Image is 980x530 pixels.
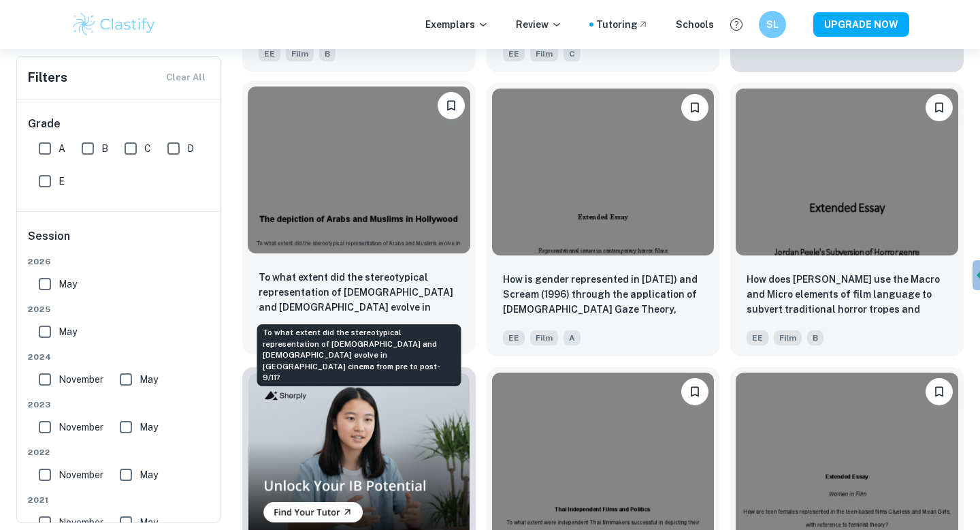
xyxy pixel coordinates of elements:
span: Film [530,330,558,345]
span: May [140,467,158,482]
img: Film EE example thumbnail: To what extent did the stereotypical rep [248,87,470,253]
p: How does Jordan Peele use the Macro and Micro elements of film language to subvert traditional ho... [747,272,947,318]
p: How is gender represented in Halloween (1978) and Scream (1996) through the application of Male G... [503,272,704,318]
span: May [140,515,158,530]
img: Clastify logo [71,11,157,38]
a: Schools [676,17,714,32]
span: B [807,330,823,345]
button: Bookmark [681,94,708,121]
span: 2025 [28,303,210,315]
a: BookmarkTo what extent did the stereotypical representation of Arabs and Muslims evolve in Hollyw... [242,83,476,356]
button: Bookmark [438,92,465,119]
button: Help and Feedback [725,13,748,36]
span: B [319,46,336,61]
span: May [59,277,77,292]
span: EE [747,330,768,345]
span: 2024 [28,351,210,363]
a: Tutoring [596,17,649,32]
img: Film EE example thumbnail: How does Jordan Peele use the Macro and [736,89,958,255]
span: C [144,141,151,156]
span: EE [503,330,525,345]
button: UPGRADE NOW [813,12,909,37]
span: A [563,330,581,345]
span: Film [530,46,558,61]
button: SL [759,11,786,38]
span: A [59,141,65,156]
button: Bookmark [926,378,953,405]
span: Film [286,46,314,61]
span: E [59,174,65,189]
span: EE [259,46,280,61]
span: November [59,372,103,387]
span: D [187,141,194,156]
img: Film EE example thumbnail: How is gender represented in Halloween ( [492,89,715,255]
span: 2023 [28,399,210,411]
button: Bookmark [926,94,953,121]
h6: Grade [28,116,210,132]
span: 2021 [28,494,210,506]
span: May [140,420,158,435]
h6: Filters [28,68,67,87]
p: To what extent did the stereotypical representation of Arabs and Muslims evolve in Hollywood cine... [259,270,459,316]
span: 2026 [28,255,210,268]
span: EE [503,46,525,61]
span: November [59,467,103,482]
p: Exemplars [425,17,489,32]
span: C [563,46,581,61]
a: BookmarkHow is gender represented in Halloween (1978) and Scream (1996) through the application o... [487,83,720,356]
h6: SL [765,17,781,32]
span: 2022 [28,446,210,458]
p: Review [516,17,562,32]
a: BookmarkHow does Jordan Peele use the Macro and Micro elements of film language to subvert tradit... [730,83,964,356]
span: B [101,141,108,156]
span: Film [774,330,802,345]
button: Bookmark [681,378,708,405]
h6: Session [28,228,210,255]
div: To what extent did the stereotypical representation of [DEMOGRAPHIC_DATA] and [DEMOGRAPHIC_DATA] ... [257,324,461,386]
span: November [59,420,103,435]
span: May [59,324,77,339]
span: May [140,372,158,387]
span: November [59,515,103,530]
